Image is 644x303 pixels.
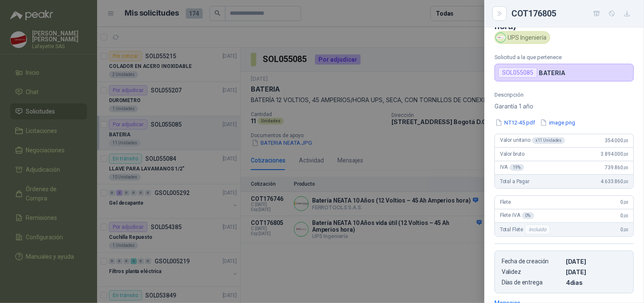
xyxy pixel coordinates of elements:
[623,214,628,218] span: ,00
[502,258,562,265] p: Fecha de creación
[496,33,505,42] img: Company Logo
[605,165,628,170] span: 739.860
[605,138,628,143] span: 354.000
[498,68,537,78] div: SOL055085
[495,118,536,127] button: NT12-45.pdf
[500,151,524,157] span: Valor bruto
[623,179,628,184] span: ,00
[495,92,634,98] p: Descripción
[539,118,576,127] button: image.png
[495,31,550,44] div: UPS Ingeniería
[500,212,534,219] span: Flete IVA
[539,69,565,76] p: BATERIA
[500,199,511,205] span: Flete
[525,225,550,235] div: Incluido
[623,152,628,157] span: ,00
[623,138,628,143] span: ,00
[623,227,628,232] span: ,00
[500,179,530,184] span: Total a Pagar
[601,179,628,184] span: 4.633.860
[495,8,505,19] button: Close
[623,200,628,205] span: ,00
[623,165,628,170] span: ,00
[495,54,634,60] p: Solicitud a la que pertenece
[495,101,634,111] p: Garantía 1 año
[532,137,565,144] div: x 11 Unidades
[566,279,627,286] p: 4 dias
[500,225,552,235] span: Total Flete
[621,213,628,219] span: 0
[500,137,565,144] span: Valor unitario
[601,151,628,157] span: 3.894.000
[502,268,562,276] p: Validez
[510,164,524,171] div: 19 %
[621,199,628,205] span: 0
[500,164,524,171] span: IVA
[502,279,562,286] p: Días de entrega
[522,212,534,219] div: 0 %
[511,7,634,20] div: COT176805
[566,268,627,276] p: [DATE]
[621,227,628,233] span: 0
[566,258,627,265] p: [DATE]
